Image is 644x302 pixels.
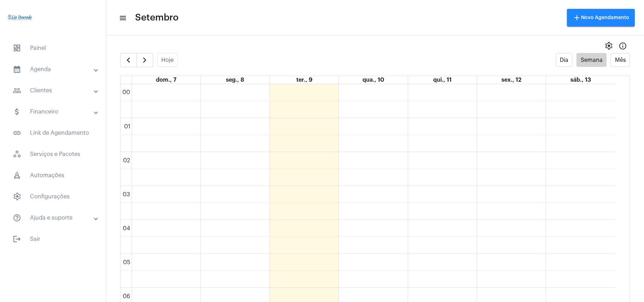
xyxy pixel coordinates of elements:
[7,167,99,184] span: Automações
[4,103,106,120] mat-expansion-panel-header: sidenav iconFinanceiro
[13,86,94,95] mat-panel-title: Clientes
[556,53,573,67] button: Dia
[361,76,385,84] a: 10 de setembro de 2025
[7,188,99,205] span: Configurações
[120,53,137,67] button: Semana Anterior
[121,225,132,232] div: 04
[619,42,627,50] mat-icon: Info
[13,108,21,116] mat-icon: sidenav icon
[13,235,21,243] mat-icon: sidenav icon
[13,44,21,52] span: sidenav icon
[4,61,106,78] mat-expansion-panel-header: sidenav iconAgenda
[121,191,132,198] div: 03
[573,13,581,22] mat-icon: add
[13,171,21,180] span: sidenav icon
[119,14,126,22] mat-icon: sidenav icon
[500,76,523,84] a: 12 de setembro de 2025
[573,15,629,20] span: Novo Agendamento
[122,259,132,266] div: 05
[13,129,21,137] mat-icon: sidenav icon
[611,53,630,67] button: Mês
[4,82,106,99] mat-expansion-panel-header: sidenav iconClientes
[225,76,245,84] a: 8 de setembro de 2025
[13,192,21,201] span: sidenav icon
[135,12,179,23] span: Setembro
[13,108,94,116] mat-panel-title: Financeiro
[567,9,635,27] button: Novo Agendamento
[576,53,607,67] button: Semana
[602,39,616,53] button: settings
[616,39,630,53] button: Info
[4,209,106,226] mat-expansion-panel-header: sidenav iconAjuda e suporte
[13,65,94,74] mat-panel-title: Agenda
[13,150,21,158] span: sidenav icon
[122,157,132,164] div: 02
[569,76,592,84] a: 13 de setembro de 2025
[432,76,453,84] a: 11 de setembro de 2025
[13,65,21,74] mat-icon: sidenav icon
[121,89,132,95] div: 00
[123,123,132,130] div: 01
[157,53,178,67] button: Hoje
[604,42,613,50] span: settings
[6,4,34,32] img: 4c910ca3-f26c-c648-53c7-1a2041c6e520.jpg
[13,214,94,222] mat-panel-title: Ajuda e suporte
[7,146,99,163] span: Serviços e Pacotes
[295,76,314,84] a: 9 de setembro de 2025
[13,214,21,222] mat-icon: sidenav icon
[155,76,178,84] a: 7 de setembro de 2025
[7,124,99,141] span: Link de Agendamento
[137,53,153,67] button: Próximo Semana
[121,293,132,300] div: 06
[7,231,99,248] span: Sair
[7,40,99,57] span: Painel
[13,86,21,95] mat-icon: sidenav icon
